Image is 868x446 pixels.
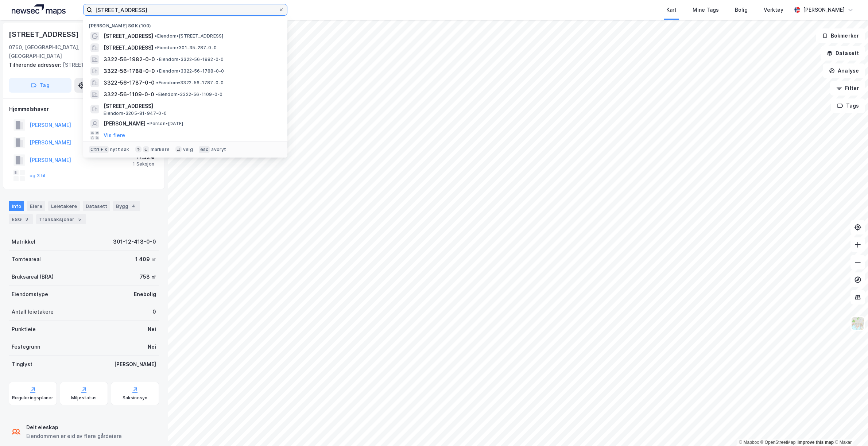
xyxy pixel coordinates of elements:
div: Leietakere [48,201,80,211]
img: Z [851,317,865,330]
button: Tag [9,78,71,93]
div: Mine Tags [693,5,719,14]
span: • [155,45,157,50]
span: Eiendom • [STREET_ADDRESS] [155,33,223,39]
div: 1 Seksjon [133,161,154,167]
button: Analyse [823,63,865,78]
div: Nei [148,325,156,334]
button: Tags [831,98,865,113]
span: [STREET_ADDRESS] [104,102,279,110]
div: Kart [666,5,677,14]
div: Antall leietakere [12,307,54,316]
span: • [156,57,159,62]
div: Tinglyst [12,360,32,369]
span: 3322-56-1787-0-0 [104,78,155,87]
div: avbryt [211,147,226,152]
div: Reguleringsplaner [12,395,53,401]
span: Eiendom • 3322-56-1109-0-0 [156,92,222,97]
div: Matrikkel [12,237,35,246]
div: Kontrollprogram for chat [832,411,868,446]
span: • [156,92,158,97]
div: velg [183,147,193,152]
div: 3 [23,216,30,223]
span: Eiendom • 3322-56-1787-0-0 [156,80,224,86]
div: [PERSON_NAME] [114,360,156,369]
div: 758 ㎡ [140,272,156,281]
input: Søk på adresse, matrikkel, gårdeiere, leietakere eller personer [92,4,278,15]
div: Nei [148,342,156,351]
span: [STREET_ADDRESS] [104,43,153,52]
div: Bolig [735,5,748,14]
span: • [147,121,149,126]
div: esc [199,146,210,153]
div: 301-12-418-0-0 [113,237,156,246]
div: Bygg [113,201,140,211]
span: • [156,68,159,74]
span: Eiendom • 3322-56-1982-0-0 [156,57,224,62]
button: Datasett [821,46,865,61]
span: [PERSON_NAME] [104,119,146,128]
button: Bokmerker [816,28,865,43]
div: Bruksareal (BRA) [12,272,54,281]
div: [STREET_ADDRESS] [9,28,80,40]
img: logo.a4113a55bc3d86da70a041830d287a7e.svg [12,4,66,15]
div: Hjemmelshaver [9,105,159,113]
div: nytt søk [110,147,129,152]
div: Tomteareal [12,255,41,264]
div: [PERSON_NAME] [803,5,845,14]
span: • [156,80,158,85]
a: Improve this map [798,440,834,445]
div: Saksinnsyn [123,395,148,401]
div: Ctrl + k [89,146,109,153]
span: 3322-56-1788-0-0 [104,67,155,75]
iframe: Chat Widget [832,411,868,446]
div: Miljøstatus [71,395,97,401]
div: Festegrunn [12,342,40,351]
div: [STREET_ADDRESS] [9,61,153,69]
div: Transaksjoner [36,214,86,224]
a: Mapbox [739,440,759,445]
div: Verktøy [764,5,783,14]
div: Datasett [83,201,110,211]
div: [PERSON_NAME] søk (100) [83,17,287,30]
button: Vis flere [104,131,125,140]
span: 3322-56-1109-0-0 [104,90,154,99]
span: Eiendom • 3205-81-947-0-0 [104,110,167,116]
div: markere [151,147,170,152]
div: 4 [130,202,137,210]
div: Delt eieskap [26,423,122,432]
span: • [155,33,157,39]
div: Eiendomstype [12,290,48,299]
div: 5 [76,216,83,223]
span: [STREET_ADDRESS] [104,32,153,40]
div: ESG [9,214,33,224]
span: Eiendom • 3322-56-1788-0-0 [156,68,224,74]
span: Eiendom • 301-35-287-0-0 [155,45,217,51]
span: 3322-56-1982-0-0 [104,55,155,64]
div: Eiere [27,201,45,211]
button: Filter [830,81,865,96]
div: 0 [152,307,156,316]
div: Eiendommen er eid av flere gårdeiere [26,432,122,441]
div: Info [9,201,24,211]
a: OpenStreetMap [760,440,796,445]
span: Tilhørende adresser: [9,62,63,68]
div: 0760, [GEOGRAPHIC_DATA], [GEOGRAPHIC_DATA] [9,43,103,61]
span: Person • [DATE] [147,121,183,127]
div: Punktleie [12,325,36,334]
div: Enebolig [134,290,156,299]
div: 1 409 ㎡ [135,255,156,264]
